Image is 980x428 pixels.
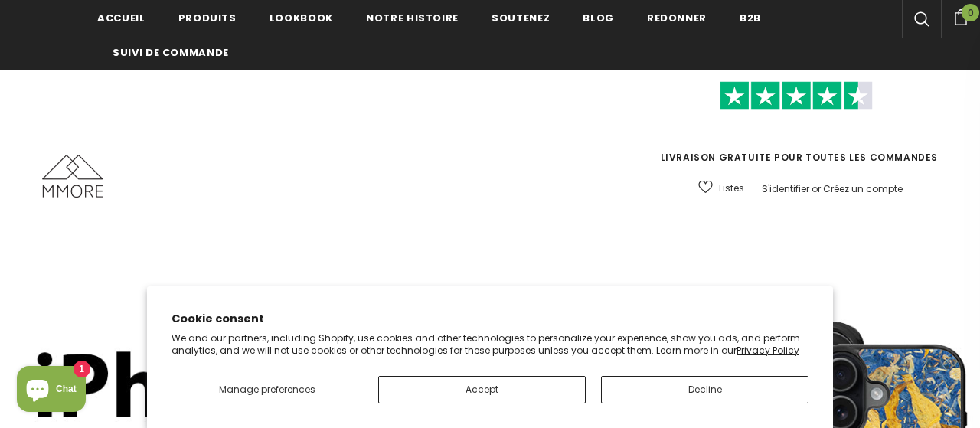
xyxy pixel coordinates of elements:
span: B2B [740,11,761,25]
span: Produits [178,11,237,25]
a: Suivi de commande [113,34,229,69]
span: or [812,182,821,195]
span: Notre histoire [366,11,459,25]
button: Accept [378,376,586,403]
span: soutenez [492,11,550,25]
a: S'identifier [762,182,809,195]
a: Privacy Policy [737,344,799,357]
a: Créez un compte [823,182,903,195]
span: Suivi de commande [113,45,229,60]
span: LIVRAISON GRATUITE POUR TOUTES LES COMMANDES [655,88,938,164]
inbox-online-store-chat: Shopify online store chat [12,366,90,416]
span: Accueil [97,11,145,25]
button: Decline [601,376,808,403]
p: We and our partners, including Shopify, use cookies and other technologies to personalize your ex... [171,332,808,356]
img: Faites confiance aux étoiles pilotes [720,81,873,111]
span: 0 [962,4,979,21]
img: Cas MMORE [42,155,103,198]
a: Listes [698,175,744,201]
span: Blog [583,11,614,25]
a: 0 [941,7,980,25]
span: Lookbook [269,11,333,25]
span: Manage preferences [219,383,315,396]
button: Manage preferences [171,376,363,403]
iframe: Customer reviews powered by Trustpilot [655,110,938,150]
span: Redonner [647,11,707,25]
h2: Cookie consent [171,311,808,327]
span: Listes [719,181,744,196]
